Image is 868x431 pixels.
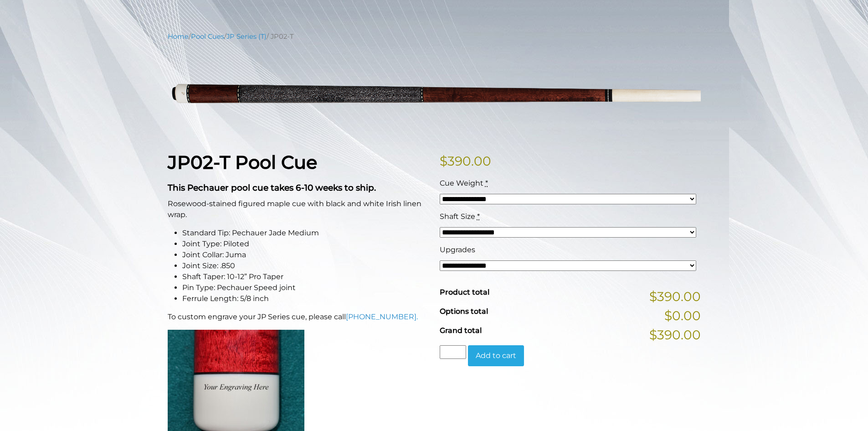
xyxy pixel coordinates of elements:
strong: JP02-T Pool Cue [168,151,317,173]
nav: Breadcrumb [168,31,701,42]
strong: This Pechauer pool cue takes 6-10 weeks to ship. [168,182,376,193]
span: $0.00 [664,306,701,325]
span: Grand total [440,326,482,335]
a: [PHONE_NUMBER]. [346,312,418,321]
span: Product total [440,288,489,296]
img: jp02-T.png [168,48,701,137]
li: Shaft Taper: 10-12” Pro Taper [182,271,429,282]
abbr: required [485,179,488,187]
input: Product quantity [440,345,466,359]
bdi: 390.00 [440,153,491,169]
p: To custom engrave your JP Series cue, please call [168,312,429,322]
span: Options total [440,307,488,316]
span: Shaft Size [440,212,475,221]
span: $390.00 [649,325,701,344]
span: $ [440,153,447,169]
li: Standard Tip: Pechauer Jade Medium [182,228,429,239]
li: Pin Type: Pechauer Speed joint [182,282,429,293]
li: Joint Size: .850 [182,260,429,271]
a: Pool Cues [191,32,224,41]
li: Ferrule Length: 5/8 inch [182,293,429,304]
a: Home [168,32,189,41]
li: Joint Collar: Juma [182,249,429,260]
span: Cue Weight [440,179,483,187]
a: JP Series (T) [226,32,267,41]
span: $390.00 [649,287,701,306]
li: Joint Type: Piloted [182,239,429,249]
abbr: required [477,212,480,221]
p: Rosewood-stained figured maple cue with black and white Irish linen wrap. [168,198,429,220]
span: Upgrades [440,245,475,254]
button: Add to cart [468,345,524,366]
